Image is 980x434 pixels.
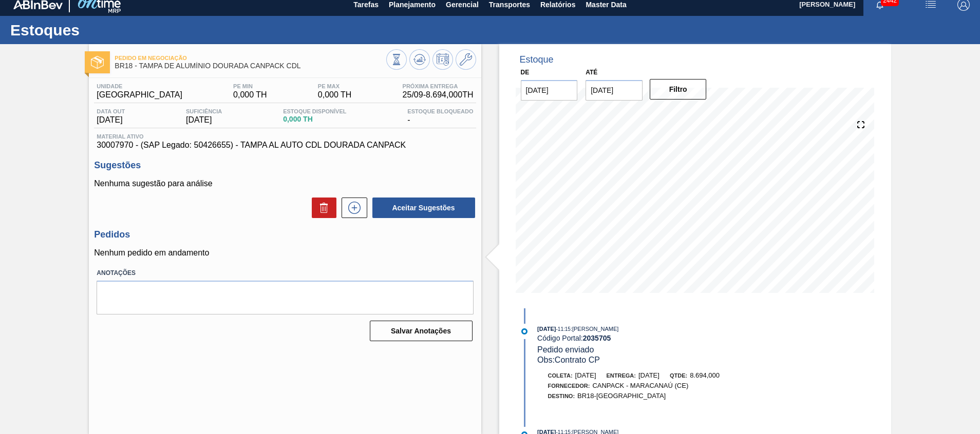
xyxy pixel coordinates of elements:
span: Unidade [97,83,182,89]
h3: Sugestões [94,160,476,171]
span: Estoque Bloqueado [407,108,473,114]
span: Suficiência [186,108,222,114]
input: dd/mm/yyyy [521,80,578,101]
strong: 2035705 [583,334,611,342]
button: Aceitar Sugestões [372,198,475,218]
span: 8.694,000 [690,371,720,379]
span: Estoque Disponível [283,108,346,114]
span: Pedido enviado [537,345,594,354]
span: Obs: Contrato CP [537,356,600,364]
span: : [PERSON_NAME] [571,326,619,332]
button: Salvar Anotações [370,321,473,341]
label: Anotações [97,266,473,281]
span: [DATE] [638,371,659,379]
button: Programar Estoque [432,49,453,70]
span: 0,000 TH [233,90,267,100]
label: De [521,69,530,76]
span: CANPACK - MARACANAÚ (CE) [592,382,688,389]
span: BR18-[GEOGRAPHIC_DATA] [577,392,666,400]
h1: Estoques [10,24,193,36]
span: BR18 - TAMPA DE ALUMÍNIO DOURADA CANPACK CDL [115,62,386,70]
img: Ícone [91,56,104,69]
input: dd/mm/yyyy [586,80,643,101]
span: Material ativo [97,133,473,140]
label: Até [586,69,597,76]
span: [GEOGRAPHIC_DATA] [97,90,182,100]
div: Estoque [520,54,554,65]
span: Destino: [548,393,575,399]
span: 25/09 - 8.694,000 TH [403,90,474,100]
span: Fornecedor: [548,383,590,389]
p: Nenhuma sugestão para análise [94,179,476,188]
span: [DATE] [537,326,556,332]
span: 0,000 TH [318,90,352,100]
span: Pedido em Negociação [115,55,386,61]
span: 30007970 - (SAP Legado: 50426655) - TAMPA AL AUTO CDL DOURADA CANPACK [97,141,473,150]
img: atual [521,328,527,334]
p: Nenhum pedido em andamento [94,248,476,258]
span: [DATE] [575,371,596,379]
button: Filtro [650,79,707,100]
div: Nova sugestão [336,198,367,218]
div: Excluir Sugestões [307,198,336,218]
span: PE MAX [318,83,352,89]
span: PE MIN [233,83,267,89]
span: Próxima Entrega [403,83,474,89]
span: Data out [97,108,125,114]
span: [DATE] [97,115,125,125]
button: Atualizar Gráfico [409,49,430,70]
div: - [405,108,476,125]
button: Visão Geral dos Estoques [386,49,407,70]
span: Coleta: [548,372,573,379]
span: 0,000 TH [283,115,346,123]
span: Entrega: [607,372,636,379]
div: Aceitar Sugestões [367,196,476,219]
h3: Pedidos [94,229,476,240]
span: Qtde: [670,372,687,379]
div: Código Portal: [537,334,781,342]
span: - 11:15 [556,326,571,332]
button: Ir ao Master Data / Geral [456,49,476,70]
span: [DATE] [186,115,222,125]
